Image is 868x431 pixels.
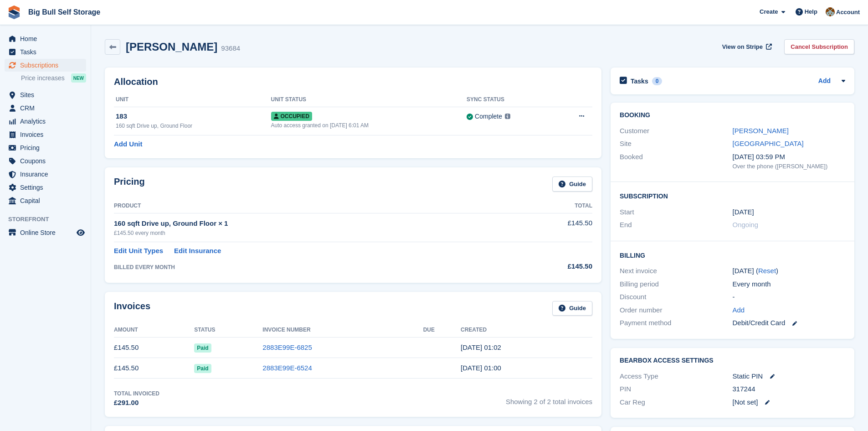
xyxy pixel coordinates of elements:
[20,194,75,207] span: Capital
[620,126,732,136] div: Customer
[5,128,86,141] a: menu
[5,102,86,114] a: menu
[620,357,845,364] h2: BearBox Access Settings
[21,73,86,83] a: Price increases NEW
[507,199,592,213] th: Total
[20,128,75,141] span: Invoices
[620,250,845,260] h2: Billing
[733,371,845,382] div: Static PIN
[461,343,501,351] time: 2025-08-11 00:02:21 UTC
[620,191,845,200] h2: Subscription
[552,177,592,192] a: Guide
[507,213,592,242] td: £145.50
[620,112,845,119] h2: Booking
[758,267,776,275] a: Reset
[826,7,835,16] img: Mike Llewellen Palmer
[114,246,163,256] a: Edit Unit Types
[20,102,75,114] span: CRM
[733,207,754,218] time: 2025-07-11 00:00:00 UTC
[505,114,510,119] img: icon-info-grey-7440780725fd019a000dd9b08b2336e03edf1995a4989e88bcd33f0948082b44.svg
[174,246,221,256] a: Edit Insurance
[20,115,75,128] span: Analytics
[262,323,423,338] th: Invoice Number
[620,152,732,171] div: Booked
[506,389,592,408] span: Showing 2 of 2 total invoices
[262,364,312,372] a: 2883E99E-6524
[805,7,817,16] span: Help
[733,140,804,147] a: [GEOGRAPHIC_DATA]
[114,77,592,87] h2: Allocation
[733,266,845,276] div: [DATE] ( )
[126,41,217,53] h2: [PERSON_NAME]
[21,74,65,83] span: Price increases
[114,139,142,150] a: Add Unit
[620,371,732,382] div: Access Type
[271,121,467,130] div: Auto access granted on [DATE] 6:01 AM
[620,207,732,218] div: Start
[114,199,507,213] th: Product
[620,139,732,149] div: Site
[733,292,845,302] div: -
[116,122,271,130] div: 160 sqft Drive up, Ground Floor
[20,226,75,239] span: Online Store
[507,261,592,272] div: £145.50
[631,77,648,85] h2: Tasks
[467,93,554,107] th: Sync Status
[194,323,262,338] th: Status
[75,227,86,238] a: Preview store
[20,46,75,58] span: Tasks
[722,42,763,52] span: View on Stripe
[114,389,159,398] div: Total Invoiced
[20,141,75,154] span: Pricing
[5,115,86,128] a: menu
[733,152,845,162] div: [DATE] 03:59 PM
[620,279,732,290] div: Billing period
[271,112,312,121] span: Occupied
[5,181,86,194] a: menu
[733,279,845,290] div: Every month
[114,323,194,338] th: Amount
[71,73,86,83] div: NEW
[114,93,271,107] th: Unit
[733,127,789,135] a: [PERSON_NAME]
[5,141,86,154] a: menu
[114,338,194,358] td: £145.50
[620,292,732,302] div: Discount
[20,32,75,45] span: Home
[620,266,732,276] div: Next invoice
[461,364,501,372] time: 2025-07-11 00:00:38 UTC
[7,5,21,19] img: stora-icon-8386f47178a22dfd0bd8f6a31ec36ba5ce8667c1dd55bd0f319d3a0aa187defe.svg
[652,77,663,85] div: 0
[114,177,145,192] h2: Pricing
[733,221,759,228] span: Ongoing
[784,39,854,54] a: Cancel Subscription
[5,46,86,58] a: menu
[733,162,845,171] div: Over the phone ([PERSON_NAME])
[20,88,75,101] span: Sites
[461,323,592,338] th: Created
[5,194,86,207] a: menu
[20,155,75,167] span: Coupons
[836,8,860,17] span: Account
[552,301,592,316] a: Guide
[733,397,845,408] div: [Not set]
[25,5,104,20] a: Big Bull Self Storage
[221,43,240,54] div: 93684
[114,301,150,316] h2: Invoices
[114,398,159,408] div: £291.00
[620,220,732,230] div: End
[114,229,507,237] div: £145.50 every month
[5,226,86,239] a: menu
[760,7,778,16] span: Create
[733,305,745,316] a: Add
[719,39,774,54] a: View on Stripe
[5,88,86,101] a: menu
[620,318,732,328] div: Payment method
[733,318,845,328] div: Debit/Credit Card
[20,168,75,181] span: Insurance
[620,305,732,316] div: Order number
[194,343,211,353] span: Paid
[8,215,91,224] span: Storefront
[271,93,467,107] th: Unit Status
[114,263,507,271] div: BILLED EVERY MONTH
